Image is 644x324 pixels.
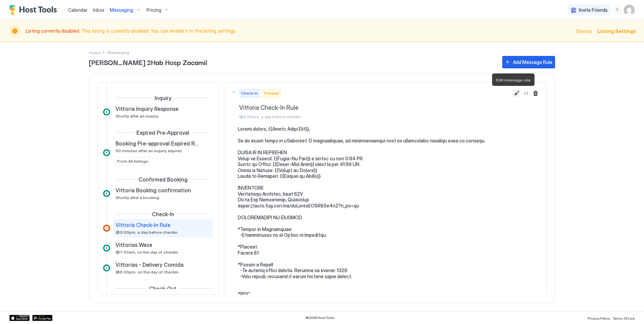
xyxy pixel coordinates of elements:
[264,90,279,96] span: Paused
[224,83,546,126] button: Check-InPausedVittoria Check-In Rule@3:00pm, a day before checkinEdit message ruleResume Message ...
[613,6,621,14] div: menu
[588,314,610,321] a: Privacy Policy
[613,316,635,320] span: Terms Of Use
[613,314,635,321] a: Terms Of Use
[93,6,104,13] a: Inbox
[532,89,540,97] button: Delete message rule
[93,7,104,13] span: Inbox
[110,7,133,13] span: Messaging
[136,129,189,136] span: Expired Pre-Approval
[116,241,152,248] span: Vittorias Waze
[305,316,335,320] span: © 2025 Host Tools
[513,59,552,66] div: Add Message Rule
[68,7,88,13] span: Calendar
[116,261,184,268] span: Vittorias - Delivery Comida
[239,104,510,112] span: Vittoria Check-In Rule
[9,315,30,321] a: App Store
[117,158,148,164] span: From All listings
[502,56,555,68] button: Add Message Rule
[155,95,171,101] span: Inquiry
[522,89,530,97] button: Resume Message Rule
[241,90,258,96] span: Check-In
[9,5,60,15] a: Host Tools Logo
[89,49,101,56] div: Breadcrumb
[588,316,610,320] span: Privacy Policy
[26,28,572,34] span: This listing is currently disabled. You can enable it in the listing settings.
[116,230,178,235] span: @3:00pm, a day before checkin
[513,89,521,97] button: Edit message rule
[598,28,636,35] div: Listing Settings
[89,57,495,67] span: [PERSON_NAME] 2Hab Hosp Zacamil
[107,50,129,55] span: Breadcrumb
[116,105,179,112] span: Vittoria Inquiry Response
[116,148,182,153] span: 60 minutes after an inquiry expires
[576,28,592,35] div: Dismiss
[152,211,174,218] span: Check-In
[116,187,191,194] span: Vittoria Booking confirmation
[116,250,178,255] span: @7:00am, on the day of checkin
[116,269,179,274] span: @6:00pm, on the day of checkin
[116,222,170,228] span: Vittoria Check-In Rule
[239,114,510,119] span: @3:00pm, a day before checkin
[579,7,608,13] span: Invite Friends
[116,114,158,119] span: Shortly after an inquiry
[68,6,88,13] a: Calendar
[26,28,81,34] span: Listing currently disabled.
[496,77,530,83] span: Edit message rule
[32,315,53,321] a: Google Play Store
[147,7,161,13] span: Pricing
[116,140,199,147] span: Booking Pre-approval Expired Rule
[624,5,635,15] div: User profile
[89,50,101,55] span: Home
[116,195,159,200] span: Shortly after a booking
[89,49,101,56] a: Home
[138,176,188,183] span: Confirmed Booking
[149,285,176,292] span: Check-Out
